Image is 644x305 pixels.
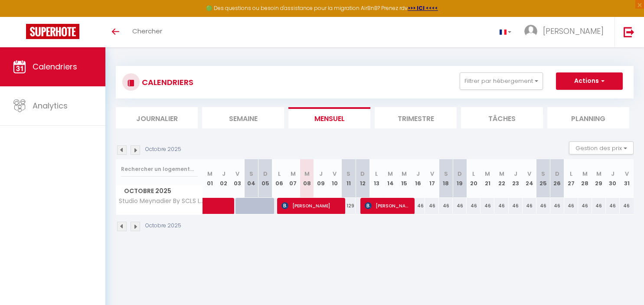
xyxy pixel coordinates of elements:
th: 22 [494,159,508,198]
div: 46 [592,198,606,214]
th: 19 [453,159,467,198]
th: 12 [356,159,369,198]
th: 17 [425,159,439,198]
th: 25 [536,159,550,198]
th: 26 [550,159,564,198]
th: 03 [231,159,245,198]
a: >>> ICI <<<< [408,4,438,12]
div: 46 [425,198,439,214]
abbr: V [430,170,434,178]
th: 20 [467,159,481,198]
abbr: J [416,170,420,178]
li: Planning [547,107,629,128]
abbr: L [278,170,281,178]
div: 46 [536,198,550,214]
li: Mensuel [288,107,370,128]
abbr: V [527,170,531,178]
img: ... [524,25,537,38]
div: 46 [550,198,564,214]
span: Octobre 2025 [116,185,203,197]
abbr: V [333,170,337,178]
div: 46 [453,198,467,214]
abbr: L [570,170,572,178]
th: 16 [411,159,425,198]
abbr: J [514,170,517,178]
abbr: M [402,170,407,178]
div: 46 [494,198,508,214]
div: 46 [620,198,634,214]
th: 04 [245,159,258,198]
abbr: V [235,170,239,178]
th: 30 [606,159,620,198]
abbr: J [319,170,323,178]
th: 13 [369,159,383,198]
span: Studio Meynadier By SCLS Locations [118,198,204,204]
th: 27 [564,159,578,198]
th: 05 [258,159,272,198]
abbr: S [249,170,253,178]
abbr: J [222,170,226,178]
abbr: M [582,170,588,178]
abbr: M [207,170,212,178]
th: 14 [383,159,397,198]
th: 10 [328,159,342,198]
div: 46 [439,198,453,214]
th: 15 [397,159,411,198]
p: Octobre 2025 [145,222,181,230]
a: Chercher [126,17,169,47]
a: ... [PERSON_NAME] [518,17,615,47]
span: [PERSON_NAME] [543,26,604,36]
th: 18 [439,159,453,198]
input: Rechercher un logement... [121,161,198,177]
img: logout [624,26,634,37]
div: 46 [523,198,536,214]
div: 46 [481,198,494,214]
div: 46 [509,198,523,214]
abbr: S [444,170,448,178]
abbr: D [263,170,268,178]
abbr: M [596,170,602,178]
th: 02 [217,159,231,198]
li: Semaine [202,107,284,128]
abbr: L [472,170,475,178]
th: 09 [314,159,328,198]
abbr: M [388,170,393,178]
span: [PERSON_NAME] [365,197,411,214]
div: 46 [606,198,620,214]
th: 24 [523,159,536,198]
span: [PERSON_NAME] [281,197,342,214]
p: Octobre 2025 [145,145,181,154]
button: Gestion des prix [569,141,634,154]
span: Chercher [132,26,162,36]
button: Actions [556,72,623,90]
div: 46 [467,198,481,214]
th: 06 [272,159,286,198]
th: 11 [342,159,356,198]
abbr: J [611,170,615,178]
abbr: D [360,170,365,178]
li: Trimestre [375,107,457,128]
span: Analytics [33,100,68,111]
img: Super Booking [26,24,79,39]
abbr: D [555,170,559,178]
th: 08 [300,159,314,198]
th: 31 [620,159,634,198]
th: 28 [578,159,592,198]
h3: CALENDRIERS [140,72,193,92]
li: Journalier [116,107,198,128]
abbr: D [458,170,462,178]
abbr: M [485,170,490,178]
abbr: S [541,170,545,178]
div: 129 [342,198,356,214]
th: 23 [509,159,523,198]
li: Tâches [461,107,543,128]
th: 07 [286,159,300,198]
th: 21 [481,159,494,198]
div: 46 [564,198,578,214]
abbr: M [304,170,310,178]
div: 46 [578,198,592,214]
div: 46 [411,198,425,214]
button: Filtrer par hébergement [460,72,543,90]
abbr: V [625,170,629,178]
